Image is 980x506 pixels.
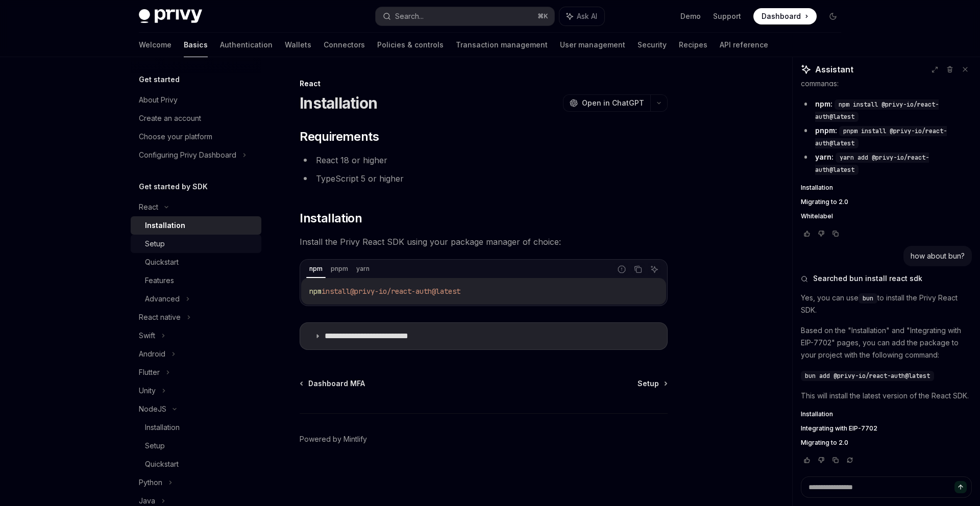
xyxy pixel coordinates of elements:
div: About Privy [139,94,178,106]
div: Search... [395,10,424,22]
span: Dashboard [762,11,801,21]
a: Dashboard MFA [301,378,365,389]
a: Welcome [139,33,171,57]
div: yarn [353,263,373,275]
span: Migrating to 2.0 [801,198,848,206]
a: Setup [638,378,667,389]
div: how about bun? [911,251,965,261]
a: Authentication [220,33,273,57]
div: React native [139,311,181,323]
a: Quickstart [131,253,261,271]
a: Support [713,11,741,21]
span: Setup [638,378,659,389]
h5: Get started [139,73,180,86]
a: Installation [131,216,261,235]
span: @privy-io/react-auth@latest [350,287,460,296]
span: Dashboard MFA [308,378,365,389]
a: API reference [720,33,768,57]
a: Installation [801,410,972,418]
a: Setup [131,235,261,253]
a: Wallets [285,33,311,57]
a: Setup [131,437,261,455]
span: Install the Privy React SDK using your package manager of choice: [300,235,668,249]
a: Integrating with EIP-7702 [801,424,972,433]
a: Dashboard [753,8,817,24]
h1: Installation [300,94,377,112]
span: Whitelabel [801,212,833,220]
button: Toggle dark mode [825,8,841,24]
span: Searched bun install react sdk [813,273,922,284]
span: Integrating with EIP-7702 [801,424,877,433]
div: Installation [145,219,185,232]
a: Installation [801,184,972,192]
div: Setup [145,440,165,452]
span: Installation [801,410,833,418]
h5: Get started by SDK [139,181,208,193]
a: Quickstart [131,455,261,473]
span: Requirements [300,129,379,145]
div: Configuring Privy Dashboard [139,149,236,161]
a: Recipes [679,33,707,57]
a: Migrating to 2.0 [801,439,972,447]
button: Copy the contents from the code block [631,263,645,276]
div: Advanced [145,293,180,305]
span: pnpm install @privy-io/react-auth@latest [815,127,947,147]
li: React 18 or higher [300,153,668,167]
div: React [300,79,668,89]
span: yarn add @privy-io/react-auth@latest [815,154,929,174]
img: dark logo [139,9,202,23]
a: Transaction management [456,33,548,57]
div: Python [139,476,162,489]
button: Send message [954,481,967,493]
div: Quickstart [145,458,179,470]
a: Whitelabel [801,212,972,220]
a: Choose your platform [131,128,261,146]
div: Features [145,274,174,287]
div: Quickstart [145,256,179,268]
a: Basics [184,33,208,57]
div: Choose your platform [139,131,212,143]
a: Connectors [324,33,365,57]
div: npm [306,263,326,275]
span: Installation [300,210,362,226]
a: Security [638,33,667,57]
strong: pnpm: [815,126,837,135]
button: Open in ChatGPT [563,94,650,112]
strong: npm: [815,99,832,108]
a: User management [560,33,625,57]
a: Features [131,271,261,290]
div: Android [139,348,165,360]
span: Installation [801,184,833,192]
div: NodeJS [139,403,166,415]
p: This will install the latest version of the React SDK. [801,390,972,402]
span: install [322,287,350,296]
button: Search...⌘K [376,7,554,26]
span: bun add @privy-io/react-auth@latest [805,372,930,380]
div: Unity [139,385,156,397]
span: Assistant [815,63,853,75]
div: Installation [145,421,180,434]
button: Report incorrect code [615,263,628,276]
button: Ask AI [559,7,604,26]
span: npm install @privy-io/react-auth@latest [815,100,939,121]
div: React [139,201,158,213]
button: Ask AI [648,263,661,276]
a: Migrating to 2.0 [801,198,972,206]
span: Ask AI [577,11,597,21]
strong: yarn: [815,153,834,161]
span: Migrating to 2.0 [801,439,848,447]
a: Create an account [131,109,261,128]
a: Powered by Mintlify [300,434,367,444]
a: Installation [131,418,261,437]
span: Open in ChatGPT [582,98,644,108]
div: Swift [139,330,155,342]
a: About Privy [131,91,261,109]
div: pnpm [328,263,351,275]
button: Searched bun install react sdk [801,273,972,284]
div: Flutter [139,366,160,378]
div: Create an account [139,112,201,124]
span: npm [309,287,322,296]
a: Policies & controls [377,33,444,57]
p: Based on the "Installation" and "Integrating with EIP-7702" pages, you can add the package to you... [801,324,972,361]
div: Setup [145,238,165,250]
